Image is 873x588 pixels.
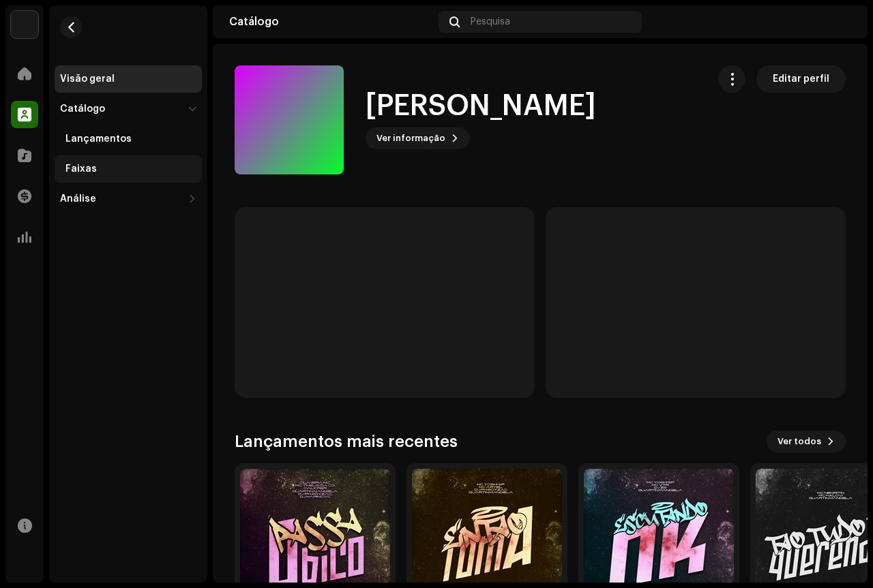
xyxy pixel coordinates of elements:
re-m-nav-dropdown: Catálogo [55,95,202,183]
span: Pesquisa [471,16,510,27]
span: Editar perfil [773,65,829,93]
button: Ver informação [366,127,470,149]
div: Catálogo [60,104,105,114]
img: 730b9dfe-18b5-4111-b483-f30b0c182d82 [11,11,38,38]
span: Ver todos [778,428,821,455]
div: Catálogo [229,16,433,27]
button: Ver todos [767,431,846,452]
div: Visão geral [60,74,115,84]
div: Análise [60,194,96,204]
div: Faixas [65,164,97,174]
div: Lançamentos [65,134,132,144]
re-m-nav-item: Visão geral [55,65,202,93]
img: 00d61f66-f382-4073-9b3b-86282de6a3f4 [829,11,851,33]
button: Editar perfil [756,65,846,93]
span: Ver informação [376,125,445,152]
re-m-nav-item: Faixas [55,155,202,183]
re-m-nav-dropdown: Análise [55,185,202,213]
re-m-nav-item: Lançamentos [55,125,202,153]
h1: [PERSON_NAME] [366,91,596,122]
h3: Lançamentos mais recentes [235,431,458,452]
